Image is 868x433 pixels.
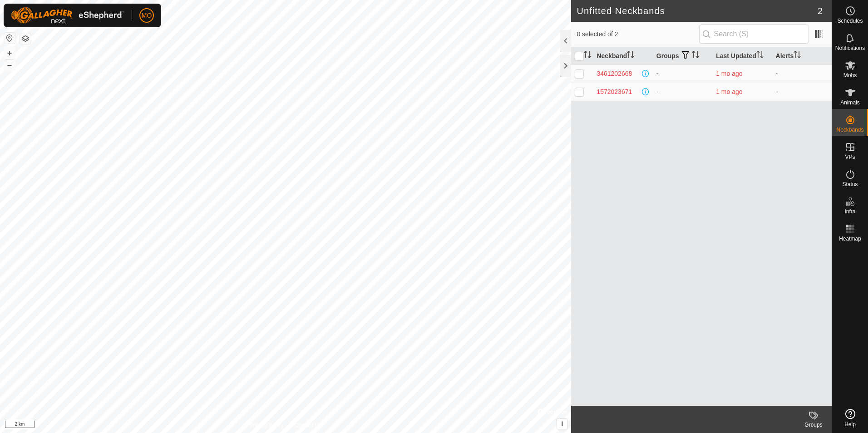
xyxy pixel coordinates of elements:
p-sorticon: Activate to sort [794,52,801,59]
span: Heatmap [839,236,861,241]
div: 3461202668 [597,69,632,79]
button: Reset Map [4,33,15,44]
span: 6 July 2025, 11:37 pm [716,70,742,77]
p-sorticon: Activate to sort [756,52,764,59]
p-sorticon: Activate to sort [584,52,591,59]
span: Status [842,182,858,187]
span: 0 selected of 2 [577,30,699,39]
div: Groups [795,421,832,429]
div: 1572023671 [597,87,632,97]
span: Schedules [837,18,863,24]
td: - [772,64,832,83]
td: - [653,83,712,101]
button: + [4,48,15,59]
span: Mobs [843,73,857,78]
span: Infra [844,209,855,214]
th: Last Updated [712,47,772,65]
span: Animals [840,100,860,105]
span: MO [142,11,152,20]
a: Help [832,405,868,431]
th: Groups [653,47,712,65]
button: Map Layers [20,33,31,44]
span: 2 [818,4,823,18]
h2: Unfitted Neckbands [577,5,817,16]
th: Neckband [593,47,652,65]
a: Contact Us [295,421,321,429]
button: i [557,419,567,429]
td: - [772,83,832,101]
img: Gallagher Logo [11,7,124,24]
th: Alerts [772,47,832,65]
p-sorticon: Activate to sort [627,52,634,59]
p-sorticon: Activate to sort [692,52,699,59]
span: Neckbands [836,127,863,133]
span: Notifications [835,45,865,51]
button: – [4,59,15,70]
span: 7 July 2025, 10:37 am [716,88,742,95]
td: - [653,64,712,83]
a: Privacy Policy [250,421,284,429]
span: Help [844,422,856,427]
span: VPs [845,154,855,160]
span: i [561,420,563,428]
input: Search (S) [699,25,809,44]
